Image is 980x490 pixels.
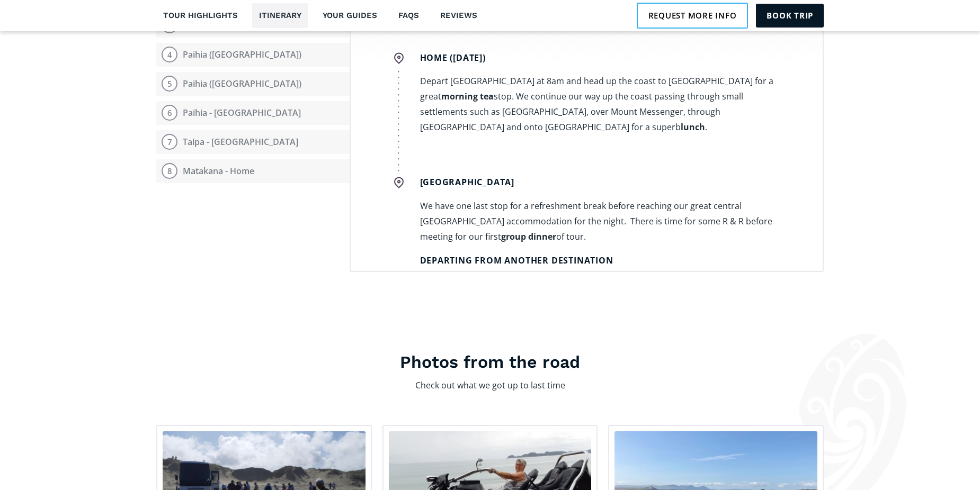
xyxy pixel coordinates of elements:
[162,105,177,121] div: 6
[681,121,705,133] strong: lunch
[162,163,177,179] div: 8
[156,351,824,373] h3: Photos from the road
[252,3,308,28] a: Itinerary
[433,3,484,28] a: Reviews
[316,3,384,28] a: Your guides
[441,90,494,102] strong: morning tea
[420,52,780,63] h5: Home ([DATE])
[391,3,425,28] a: FAQs
[156,3,244,28] a: Tour highlights
[183,137,298,148] div: Taipa - [GEOGRAPHIC_DATA]
[156,101,350,125] button: 6Paihia - [GEOGRAPHIC_DATA]
[183,166,254,177] div: Matakana - Home
[183,107,301,119] div: Paihia - [GEOGRAPHIC_DATA]
[420,74,780,135] p: Depart [GEOGRAPHIC_DATA] at 8am and head up the coast to [GEOGRAPHIC_DATA] for a great stop. We c...
[156,43,350,67] button: 4Paihia ([GEOGRAPHIC_DATA])
[420,255,613,266] strong: Departing from another destination
[156,159,350,183] button: 8Matakana - Home
[183,78,301,89] div: Paihia ([GEOGRAPHIC_DATA])
[637,3,749,28] a: Request more info
[156,72,350,96] button: 5Paihia ([GEOGRAPHIC_DATA])
[326,378,654,393] p: Check out what we got up to last time
[420,177,780,188] h5: [GEOGRAPHIC_DATA]
[162,134,177,150] div: 7
[420,198,780,244] p: We have one last stop for a refreshment break before reaching our great central [GEOGRAPHIC_DATA]...
[420,146,780,161] p: ‍
[156,130,350,154] button: 7Taipa - [GEOGRAPHIC_DATA]
[162,76,177,92] div: 5
[183,49,301,60] div: Paihia ([GEOGRAPHIC_DATA])
[162,47,177,62] div: 4
[756,4,824,27] a: Book trip
[501,231,556,242] strong: group dinner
